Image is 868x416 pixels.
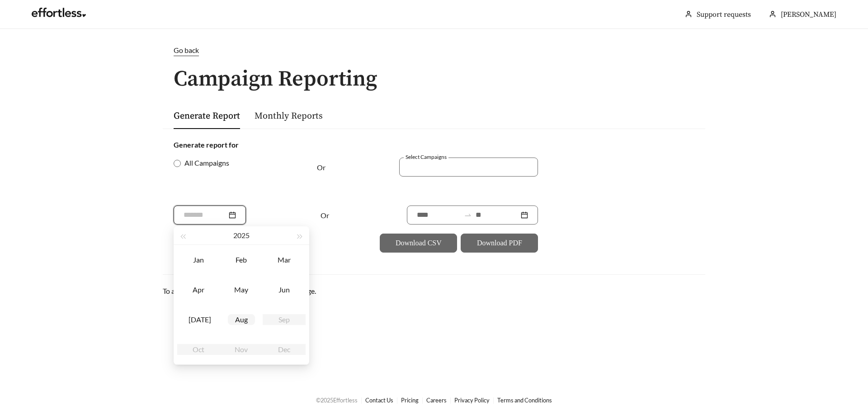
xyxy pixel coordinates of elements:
[781,10,836,19] span: [PERSON_NAME]
[233,226,250,244] button: 2025
[461,234,538,253] button: Download PDF
[220,305,263,335] td: 2025-08
[317,163,325,172] span: Or
[177,305,220,335] td: 2025-07
[464,211,472,219] span: swap-right
[220,275,263,305] td: 2025-05
[177,275,220,305] td: 2025-04
[263,275,306,305] td: 2025-06
[454,397,490,404] a: Privacy Policy
[220,245,263,275] td: 2025-02
[401,397,419,404] a: Pricing
[163,287,316,295] span: To adjust email preferences, visit the page.
[263,245,306,275] td: 2025-03
[177,245,220,275] td: 2025-01
[228,314,255,325] div: Aug
[163,67,705,91] h1: Campaign Reporting
[181,158,233,168] span: All Campaigns
[697,10,751,19] a: Support requests
[271,284,298,295] div: Jun
[321,211,329,220] span: Or
[163,45,705,56] a: Go back
[185,254,212,265] div: Jan
[174,140,239,149] strong: Generate report for
[228,284,255,295] div: May
[497,397,552,404] a: Terms and Conditions
[380,234,457,253] button: Download CSV
[464,211,472,219] span: to
[365,397,393,404] a: Contact Us
[174,110,240,122] a: Generate Report
[228,254,255,265] div: Feb
[185,314,212,325] div: [DATE]
[426,397,447,404] a: Careers
[174,46,199,54] span: Go back
[185,284,212,295] div: Apr
[316,397,358,404] span: © 2025 Effortless
[271,254,298,265] div: Mar
[255,110,323,122] a: Monthly Reports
